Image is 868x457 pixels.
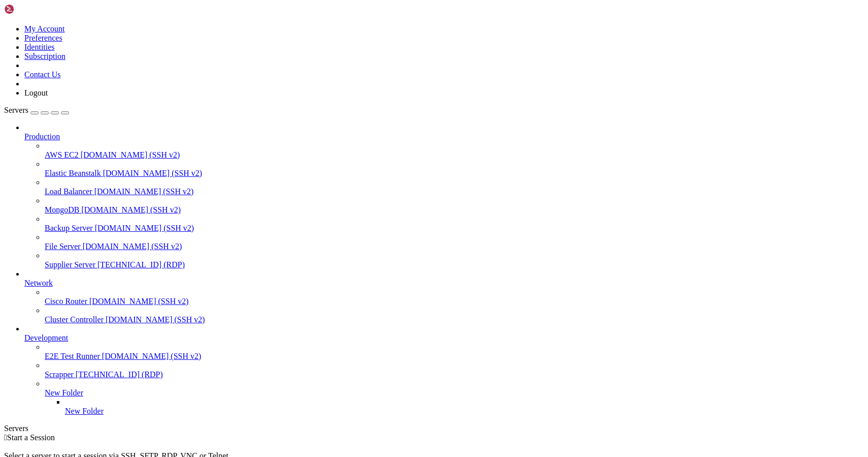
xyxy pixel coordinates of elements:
span: Network [24,279,53,287]
a: Scrapper [TECHNICAL_ID] (RDP) [45,370,864,379]
span: Start a Session [7,433,55,442]
a: New Folder [65,407,864,416]
span: [DOMAIN_NAME] (SSH v2) [81,150,180,159]
li: Load Balancer [DOMAIN_NAME] (SSH v2) [45,178,864,196]
a: New Folder [45,388,864,398]
a: Cisco Router [DOMAIN_NAME] (SSH v2) [45,297,864,306]
a: Preferences [24,34,62,42]
li: AWS EC2 [DOMAIN_NAME] (SSH v2) [45,141,864,160]
span: Supplier Server [45,260,95,269]
a: File Server [DOMAIN_NAME] (SSH v2) [45,242,864,251]
a: Identities [24,43,55,51]
span: New Folder [45,388,83,397]
a: Backup Server [DOMAIN_NAME] (SSH v2) [45,224,864,233]
span: File Server [45,242,81,251]
a: AWS EC2 [DOMAIN_NAME] (SSH v2) [45,150,864,160]
span: Cisco Router [45,297,87,306]
a: Logout [24,88,48,97]
span: Development [24,333,68,342]
a: Servers [4,106,69,114]
img: Shellngn [4,4,62,14]
a: Production [24,132,864,141]
span: Elastic Beanstalk [45,169,101,177]
a: MongoDB [DOMAIN_NAME] (SSH v2) [45,205,864,215]
li: Cisco Router [DOMAIN_NAME] (SSH v2) [45,288,864,306]
li: MongoDB [DOMAIN_NAME] (SSH v2) [45,196,864,215]
a: My Account [24,24,65,33]
span: [DOMAIN_NAME] (SSH v2) [102,352,202,360]
div: Servers [4,424,864,433]
span: Backup Server [45,224,93,232]
li: Supplier Server [TECHNICAL_ID] (RDP) [45,251,864,269]
a: E2E Test Runner [DOMAIN_NAME] (SSH v2) [45,352,864,361]
span: [DOMAIN_NAME] (SSH v2) [81,205,181,214]
span: MongoDB [45,205,79,214]
span: Scrapper [45,370,74,379]
span: [DOMAIN_NAME] (SSH v2) [106,315,205,324]
span: New Folder [65,407,104,415]
a: Load Balancer [DOMAIN_NAME] (SSH v2) [45,187,864,196]
span: Cluster Controller [45,315,104,324]
span: AWS EC2 [45,150,79,159]
li: Backup Server [DOMAIN_NAME] (SSH v2) [45,215,864,233]
a: Elastic Beanstalk [DOMAIN_NAME] (SSH v2) [45,169,864,178]
span: [TECHNICAL_ID] (RDP) [76,370,163,379]
a: Cluster Controller [DOMAIN_NAME] (SSH v2) [45,315,864,324]
span: E2E Test Runner [45,352,100,360]
span: Load Balancer [45,187,92,196]
a: Supplier Server [TECHNICAL_ID] (RDP) [45,260,864,269]
a: Development [24,333,864,343]
a: Subscription [24,52,65,60]
li: Development [24,324,864,416]
span: [DOMAIN_NAME] (SSH v2) [95,224,194,232]
li: New Folder [65,398,864,416]
li: E2E Test Runner [DOMAIN_NAME] (SSH v2) [45,343,864,361]
span: [TECHNICAL_ID] (RDP) [97,260,185,269]
span: [DOMAIN_NAME] (SSH v2) [103,169,203,177]
a: Contact Us [24,70,61,79]
span: Servers [4,106,28,114]
li: Production [24,123,864,269]
li: Scrapper [TECHNICAL_ID] (RDP) [45,361,864,379]
span: [DOMAIN_NAME] (SSH v2) [89,297,189,306]
li: Cluster Controller [DOMAIN_NAME] (SSH v2) [45,306,864,324]
li: Network [24,269,864,324]
span: Production [24,132,60,141]
span: [DOMAIN_NAME] (SSH v2) [83,242,182,251]
span: [DOMAIN_NAME] (SSH v2) [94,187,194,196]
span:  [4,433,7,442]
a: Network [24,279,864,288]
li: Elastic Beanstalk [DOMAIN_NAME] (SSH v2) [45,160,864,178]
li: File Server [DOMAIN_NAME] (SSH v2) [45,233,864,251]
li: New Folder [45,379,864,416]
